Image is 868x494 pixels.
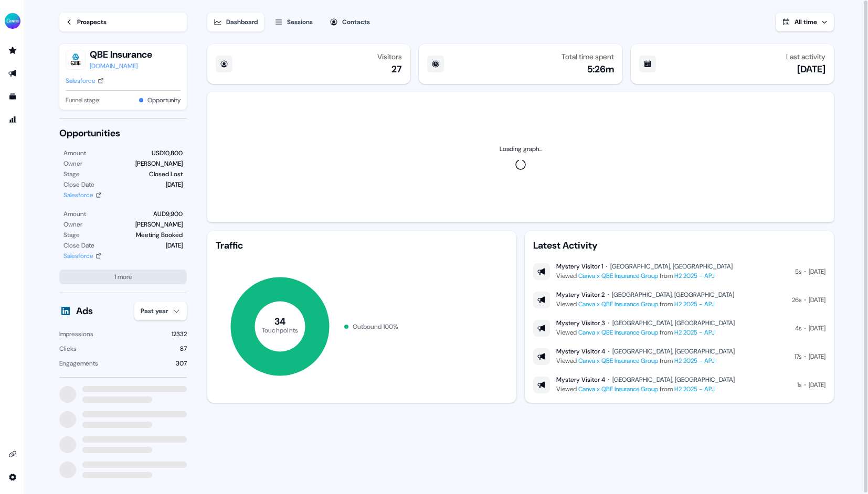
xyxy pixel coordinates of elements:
[4,65,21,82] a: Go to outbound experience
[809,323,825,334] div: [DATE]
[612,319,735,327] div: [GEOGRAPHIC_DATA], [GEOGRAPHIC_DATA]
[166,240,183,251] div: [DATE]
[556,347,605,356] div: Mystery Visitor 4
[63,169,80,179] div: Stage
[63,251,102,261] a: Salesforce
[612,375,735,384] div: [GEOGRAPHIC_DATA], [GEOGRAPHIC_DATA]
[90,48,152,61] button: QBE Insurance
[4,111,21,128] a: Go to attribution
[500,144,542,154] div: Loading graph...
[63,179,94,190] div: Close Date
[786,52,825,61] div: Last activity
[578,300,658,308] a: Canva x QBE Insurance Group
[180,343,187,354] div: 87
[323,13,376,31] button: Contacts
[556,262,603,271] div: Mystery Visitor 1
[776,13,834,31] button: All time
[63,251,93,261] div: Salesforce
[353,321,398,332] div: Outbound 100 %
[63,148,86,158] div: Amount
[797,380,801,390] div: 1s
[4,469,21,486] a: Go to integrations
[63,240,94,251] div: Close Date
[4,446,21,463] a: Go to integrations
[226,17,258,27] div: Dashboard
[795,323,801,334] div: 4s
[134,302,187,320] button: Past year
[612,291,734,299] div: [GEOGRAPHIC_DATA], [GEOGRAPHIC_DATA]
[262,326,299,334] tspan: Touchpoints
[795,351,801,362] div: 17s
[533,239,825,252] div: Latest Activity
[59,127,187,139] div: Opportunities
[152,148,183,158] div: USD10,800
[578,385,658,393] a: Canva x QBE Insurance Group
[4,88,21,105] a: Go to templates
[674,357,715,365] a: H2 2025 - APJ
[66,76,104,86] a: Salesforce
[287,17,313,27] div: Sessions
[578,328,658,337] a: Canva x QBE Insurance Group
[136,230,183,240] div: Meeting Booked
[4,42,21,59] a: Go to prospects
[674,385,715,393] a: H2 2025 - APJ
[59,358,98,369] div: Engagements
[153,209,183,219] div: AUD9,900
[809,380,825,390] div: [DATE]
[795,18,817,26] span: All time
[809,266,825,277] div: [DATE]
[90,61,152,71] a: [DOMAIN_NAME]
[59,13,187,31] a: Prospects
[76,305,93,317] div: Ads
[59,270,187,284] button: 1 more
[578,357,658,365] a: Canva x QBE Insurance Group
[556,299,734,309] div: Viewed from
[674,328,715,337] a: H2 2025 - APJ
[587,63,614,76] div: 5:26m
[207,13,264,31] button: Dashboard
[63,219,82,230] div: Owner
[268,13,319,31] button: Sessions
[556,356,735,366] div: Viewed from
[59,343,77,354] div: Clicks
[77,17,107,27] div: Prospects
[612,347,735,356] div: [GEOGRAPHIC_DATA], [GEOGRAPHIC_DATA]
[59,329,93,339] div: Impressions
[216,239,508,252] div: Traffic
[556,375,605,384] div: Mystery Visitor 4
[149,169,183,179] div: Closed Lost
[562,52,614,61] div: Total time spent
[809,295,825,305] div: [DATE]
[377,52,402,61] div: Visitors
[66,95,100,105] span: Funnel stage:
[63,190,93,200] div: Salesforce
[66,76,96,86] div: Salesforce
[63,190,102,200] a: Salesforce
[63,209,86,219] div: Amount
[792,295,801,305] div: 26s
[795,266,801,277] div: 5s
[166,179,183,190] div: [DATE]
[797,63,825,76] div: [DATE]
[135,158,183,169] div: [PERSON_NAME]
[135,219,183,230] div: [PERSON_NAME]
[63,230,80,240] div: Stage
[391,63,402,76] div: 27
[274,315,286,328] tspan: 34
[342,17,370,27] div: Contacts
[556,384,735,394] div: Viewed from
[556,327,735,338] div: Viewed from
[556,319,605,327] div: Mystery Visitor 3
[63,158,82,169] div: Owner
[578,272,658,280] a: Canva x QBE Insurance Group
[809,351,825,362] div: [DATE]
[147,95,181,105] button: Opportunity
[556,291,605,299] div: Mystery Visitor 2
[610,262,733,271] div: [GEOGRAPHIC_DATA], [GEOGRAPHIC_DATA]
[556,271,733,281] div: Viewed from
[172,329,187,339] div: 12332
[176,358,187,369] div: 307
[674,300,715,308] a: H2 2025 - APJ
[674,272,715,280] a: H2 2025 - APJ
